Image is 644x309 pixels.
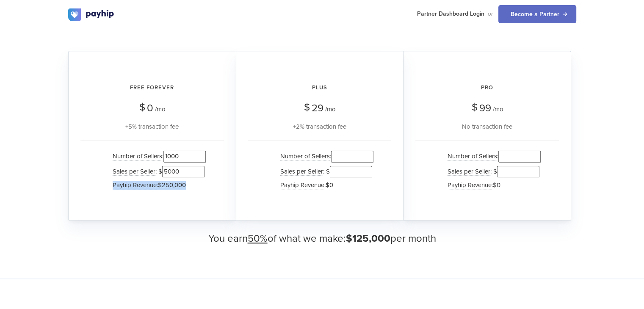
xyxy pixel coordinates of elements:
h2: Free Forever [80,77,224,99]
h2: Pro [415,77,559,99]
li: : $ [276,164,373,179]
div: +5% transaction fee [80,121,224,132]
li: : [276,179,373,191]
div: No transaction fee [415,121,559,132]
span: $0 [493,181,500,189]
li: : $ [443,164,541,179]
img: logo.svg [68,8,115,21]
span: Payhip Revenue [448,181,492,189]
span: $ [472,98,478,116]
span: /mo [155,105,166,113]
a: Become a Partner [498,5,576,23]
span: 29 [312,102,323,114]
u: 50% [248,232,268,245]
span: /mo [325,105,336,113]
span: $ [139,98,145,116]
span: Payhip Revenue [113,181,157,189]
li: : [276,149,373,164]
span: $0 [326,181,333,189]
li: : [108,179,206,191]
span: Sales per Seller [280,168,323,176]
span: Number of Sellers [113,152,162,160]
span: Sales per Seller [113,168,155,176]
span: 0 [147,102,153,114]
span: Payhip Revenue [280,181,324,189]
li: : $ [108,164,206,179]
h2: Plus [248,77,391,99]
li: : [108,149,206,164]
span: $125,000 [346,232,390,245]
span: Number of Sellers [448,152,497,160]
span: $ [304,98,310,116]
span: /mo [493,105,503,113]
h3: You earn of what we make: per month [68,233,576,244]
span: Sales per Seller [448,168,490,176]
span: $250,000 [158,181,186,189]
span: 99 [479,102,491,114]
div: +2% transaction fee [248,121,391,132]
li: : [443,179,541,191]
span: Number of Sellers [280,152,330,160]
li: : [443,149,541,164]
